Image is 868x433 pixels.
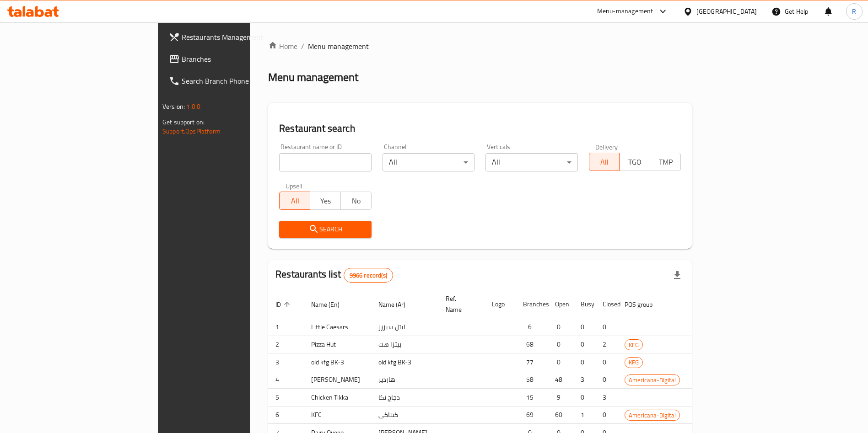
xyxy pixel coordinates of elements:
[625,375,679,385] span: Americana-Digital
[516,371,548,389] td: 58
[275,299,293,310] span: ID
[268,70,358,85] h2: Menu management
[310,192,341,210] button: Yes
[654,155,677,169] span: TMP
[304,389,371,406] td: Chicken Tikka
[371,371,438,389] td: هارديز
[182,53,296,64] span: Branches
[548,353,573,371] td: 0
[573,371,595,389] td: 3
[548,290,573,318] th: Open
[340,192,372,210] button: No
[625,299,664,310] span: POS group
[573,389,595,406] td: 0
[304,371,371,389] td: [PERSON_NAME]
[516,318,548,336] td: 6
[589,153,620,171] button: All
[268,41,692,52] nav: breadcrumb
[595,144,618,150] label: Delivery
[344,271,393,280] span: 9966 record(s)
[383,153,474,171] div: All
[666,264,688,286] div: Export file
[573,290,595,318] th: Busy
[279,122,681,135] h2: Restaurant search
[304,353,371,371] td: old kfg BK-3
[516,290,548,318] th: Branches
[485,153,577,171] div: All
[595,290,617,318] th: Closed
[345,194,368,208] span: No
[548,406,573,424] td: 60
[573,318,595,336] td: 0
[371,389,438,406] td: دجاج تكا
[516,406,548,424] td: 69
[625,340,642,350] span: KFG
[371,318,438,336] td: ليتل سيزرز
[625,410,679,421] span: Americana-Digital
[595,336,617,353] td: 2
[650,153,681,171] button: TMP
[623,155,647,169] span: TGO
[625,357,642,368] span: KFG
[344,268,393,283] div: Total records count
[597,6,653,17] div: Menu-management
[573,353,595,371] td: 0
[593,155,616,169] span: All
[371,353,438,371] td: old kfg BK-3
[283,194,307,208] span: All
[304,336,371,353] td: Pizza Hut
[595,318,617,336] td: 0
[279,153,371,171] input: Search for restaurant name or ID..
[696,6,757,16] div: [GEOGRAPHIC_DATA]
[516,336,548,353] td: 68
[162,125,221,137] a: Support.OpsPlatform
[548,336,573,353] td: 0
[162,26,303,48] a: Restaurants Management
[446,293,474,315] span: Ref. Name
[619,153,650,171] button: TGO
[311,299,351,310] span: Name (En)
[304,318,371,336] td: Little Caesars
[595,371,617,389] td: 0
[548,389,573,406] td: 9
[548,371,573,389] td: 48
[548,318,573,336] td: 0
[852,6,856,16] span: R
[595,389,617,406] td: 3
[573,336,595,353] td: 0
[279,221,371,238] button: Search
[304,406,371,424] td: KFC
[286,224,364,235] span: Search
[573,406,595,424] td: 1
[286,182,302,189] label: Upsell
[485,290,516,318] th: Logo
[371,406,438,424] td: كنتاكى
[186,101,200,112] span: 1.0.0
[378,299,417,310] span: Name (Ar)
[275,267,393,283] h2: Restaurants list
[182,75,296,86] span: Search Branch Phone
[308,41,369,52] span: Menu management
[182,32,296,43] span: Restaurants Management
[595,406,617,424] td: 0
[162,48,303,70] a: Branches
[162,70,303,92] a: Search Branch Phone
[516,389,548,406] td: 15
[595,353,617,371] td: 0
[162,116,205,128] span: Get support on:
[279,192,310,210] button: All
[371,336,438,353] td: بيتزا هت
[162,101,185,112] span: Version:
[516,353,548,371] td: 77
[314,194,337,208] span: Yes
